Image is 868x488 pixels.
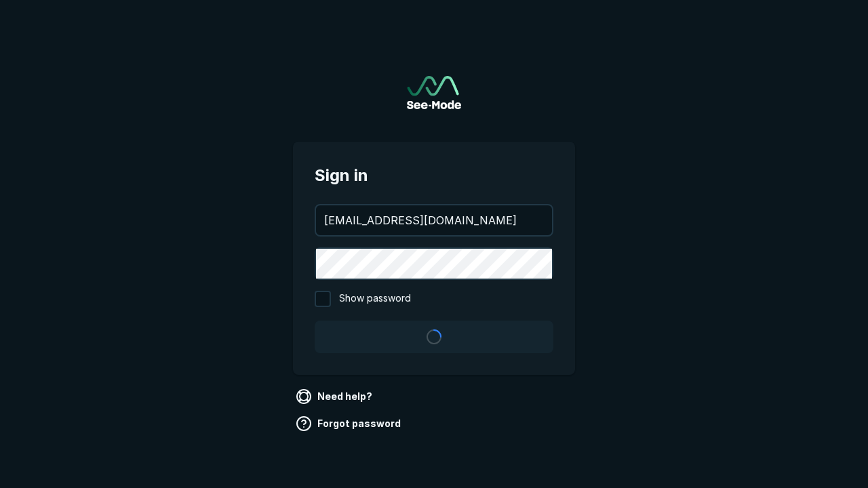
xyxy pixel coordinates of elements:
a: Forgot password [293,413,406,434]
input: your@email.com [316,205,552,235]
a: Need help? [293,386,378,407]
img: See-Mode Logo [407,76,461,109]
span: Sign in [315,163,553,188]
span: Show password [339,291,411,307]
a: Go to sign in [407,76,461,109]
